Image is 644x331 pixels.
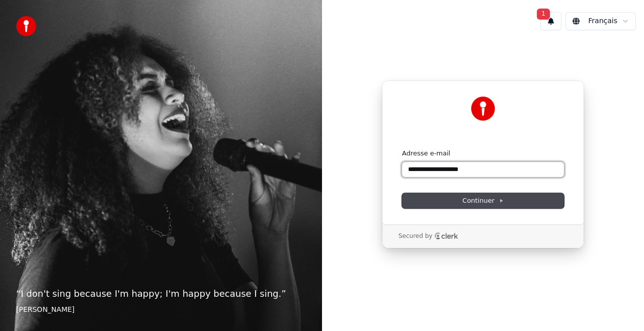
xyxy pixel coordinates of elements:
button: Continuer [402,193,564,208]
p: Secured by [398,232,432,240]
p: “ I don't sing because I'm happy; I'm happy because I sing. ” [16,287,306,301]
img: youka [16,16,36,36]
label: Adresse e-mail [402,149,450,158]
button: 1 [540,12,561,30]
img: Youka [471,97,495,121]
span: 1 [537,9,550,20]
footer: [PERSON_NAME] [16,305,306,315]
a: Clerk logo [434,232,458,239]
span: Continuer [462,196,504,205]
